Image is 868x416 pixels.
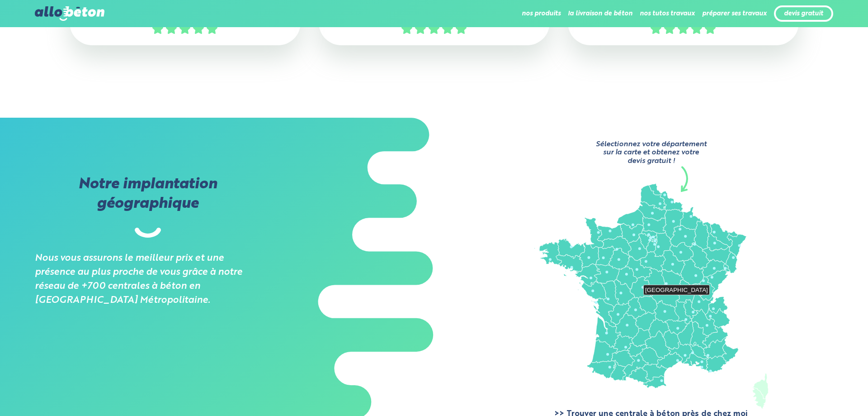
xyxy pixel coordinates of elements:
div: Sélectionnez votre département sur la carte et obtenez votre devis gratuit ! [594,140,708,165]
li: la livraison de béton [568,3,632,24]
li: nos produits [522,3,561,24]
img: allobéton [35,6,104,21]
li: nos tutos travaux [640,3,695,24]
div: [GEOGRAPHIC_DATA] [643,285,710,295]
h2: Notre implantation géographique [35,175,261,238]
a: devis gratuit [784,10,823,18]
i: Nous vous assurons le meilleur prix et une présence au plus proche de vous grâce à notre réseau d... [35,251,261,308]
li: préparer ses travaux [702,3,767,24]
